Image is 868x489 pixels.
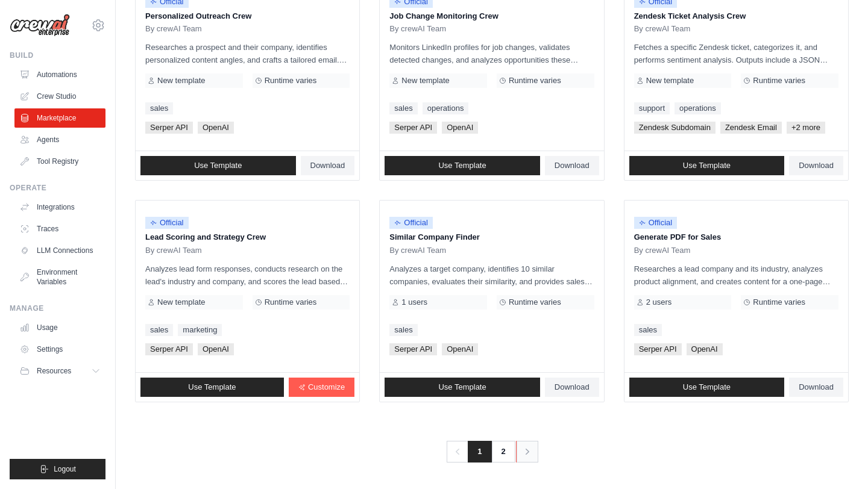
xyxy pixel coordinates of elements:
[629,378,785,397] a: Use Template
[438,382,486,392] span: Use Template
[54,464,76,474] span: Logout
[634,246,691,255] span: By crewAI Team
[789,156,843,175] a: Download
[753,76,805,86] span: Runtime varies
[634,217,678,229] span: Official
[14,318,105,337] a: Usage
[634,24,691,34] span: By crewAI Team
[634,343,682,355] span: Serper API
[14,263,105,291] a: Environment Variables
[14,130,105,149] a: Agents
[447,441,536,463] nav: Pagination
[401,297,427,307] span: 1 users
[789,378,843,397] a: Download
[423,102,469,114] a: operations
[629,156,785,175] a: Use Template
[468,441,491,463] span: 1
[787,122,825,134] span: +2 more
[10,183,105,193] div: Operate
[145,231,350,243] p: Lead Scoring and Strategy Crew
[509,297,561,307] span: Runtime varies
[37,366,71,376] span: Resources
[555,161,590,170] span: Download
[265,297,317,307] span: Runtime varies
[14,87,105,106] a: Crew Studio
[799,382,834,392] span: Download
[389,263,594,288] p: Analyzes a target company, identifies 10 similar companies, evaluates their similarity, and provi...
[310,161,345,170] span: Download
[385,378,540,397] a: Use Template
[145,24,202,34] span: By crewAI Team
[198,122,234,134] span: OpenAI
[14,108,105,128] a: Marketplace
[10,304,105,313] div: Manage
[634,41,838,66] p: Fetches a specific Zendesk ticket, categorizes it, and performs sentiment analysis. Outputs inclu...
[14,340,105,359] a: Settings
[14,241,105,260] a: LLM Connections
[442,122,478,134] span: OpenAI
[157,76,205,86] span: New template
[194,161,242,170] span: Use Template
[385,156,540,175] a: Use Template
[289,378,354,397] a: Customize
[683,161,731,170] span: Use Template
[10,459,105,479] button: Logout
[389,217,433,229] span: Official
[634,263,838,288] p: Researches a lead company and its industry, analyzes product alignment, and creates content for a...
[389,122,437,134] span: Serper API
[157,297,205,307] span: New template
[646,297,672,307] span: 2 users
[145,246,202,255] span: By crewAI Team
[545,156,599,175] a: Download
[389,343,437,355] span: Serper API
[265,76,317,86] span: Runtime varies
[14,198,105,217] a: Integrations
[646,76,694,86] span: New template
[545,378,599,397] a: Download
[438,161,486,170] span: Use Template
[301,156,355,175] a: Download
[799,161,834,170] span: Download
[634,231,838,243] p: Generate PDF for Sales
[442,343,478,355] span: OpenAI
[389,246,446,255] span: By crewAI Team
[145,324,173,336] a: sales
[145,102,173,114] a: sales
[145,41,350,66] p: Researches a prospect and their company, identifies personalized content angles, and crafts a tai...
[753,297,805,307] span: Runtime varies
[145,343,193,355] span: Serper API
[140,378,284,397] a: Use Template
[308,382,345,392] span: Customize
[634,10,838,22] p: Zendesk Ticket Analysis Crew
[389,24,446,34] span: By crewAI Team
[389,10,594,22] p: Job Change Monitoring Crew
[720,122,782,134] span: Zendesk Email
[140,156,296,175] a: Use Template
[14,65,105,84] a: Automations
[145,263,350,288] p: Analyzes lead form responses, conducts research on the lead's industry and company, and scores th...
[509,76,561,86] span: Runtime varies
[555,382,590,392] span: Download
[634,102,670,114] a: support
[491,441,515,463] a: 2
[188,382,236,392] span: Use Template
[634,324,662,336] a: sales
[683,382,731,392] span: Use Template
[145,10,350,22] p: Personalized Outreach Crew
[389,102,417,114] a: sales
[401,76,449,86] span: New template
[145,217,189,229] span: Official
[10,14,70,37] img: Logo
[10,51,105,60] div: Build
[14,361,105,381] button: Resources
[178,324,222,336] a: marketing
[14,152,105,171] a: Tool Registry
[687,343,723,355] span: OpenAI
[145,122,193,134] span: Serper API
[389,41,594,66] p: Monitors LinkedIn profiles for job changes, validates detected changes, and analyzes opportunitie...
[389,324,417,336] a: sales
[14,219,105,238] a: Traces
[198,343,234,355] span: OpenAI
[675,102,721,114] a: operations
[389,231,594,243] p: Similar Company Finder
